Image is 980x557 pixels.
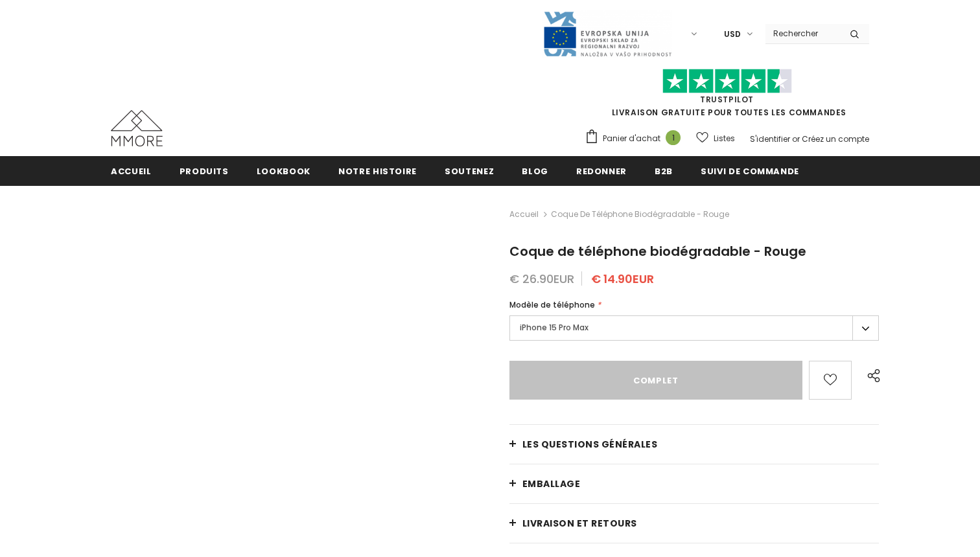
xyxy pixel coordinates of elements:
a: Suivi de commande [701,156,799,185]
a: Javni Razpis [542,28,672,39]
img: Javni Razpis [542,10,672,58]
span: Lookbook [257,165,310,177]
span: Redonner [576,165,627,177]
span: Produits [180,165,229,177]
span: 1 [666,130,681,145]
a: TrustPilot [700,94,754,105]
input: Search Site [765,24,840,43]
span: Modèle de téléphone [509,299,595,310]
span: Les questions générales [522,438,658,451]
span: € 26.90EUR [509,271,574,287]
input: Complet [509,361,802,400]
span: USD [724,28,741,41]
span: Livraison et retours [522,517,637,530]
img: Faites confiance aux étoiles pilotes [662,69,792,94]
a: Notre histoire [338,156,417,185]
a: Panier d'achat 1 [585,129,687,148]
a: Produits [180,156,229,185]
a: Livraison et retours [509,504,879,543]
a: S'identifier [750,133,790,144]
a: Accueil [111,156,152,185]
a: Accueil [509,207,539,222]
span: soutenez [445,165,494,177]
span: Coque de téléphone biodégradable - Rouge [551,207,729,222]
a: EMBALLAGE [509,464,879,503]
span: Suivi de commande [701,165,799,177]
a: Les questions générales [509,425,879,464]
span: € 14.90EUR [591,271,654,287]
a: B2B [655,156,673,185]
a: Lookbook [257,156,310,185]
span: Panier d'achat [603,132,660,145]
a: Créez un compte [802,133,869,144]
a: Redonner [576,156,627,185]
span: Coque de téléphone biodégradable - Rouge [509,242,806,260]
a: Listes [696,127,735,150]
img: Cas MMORE [111,110,163,146]
a: soutenez [445,156,494,185]
span: EMBALLAGE [522,477,581,490]
a: Blog [522,156,548,185]
span: B2B [655,165,673,177]
span: Notre histoire [338,165,417,177]
span: Accueil [111,165,152,177]
label: iPhone 15 Pro Max [509,315,879,341]
span: Listes [714,132,735,145]
span: or [792,133,800,144]
span: Blog [522,165,548,177]
span: LIVRAISON GRATUITE POUR TOUTES LES COMMANDES [585,74,869,118]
